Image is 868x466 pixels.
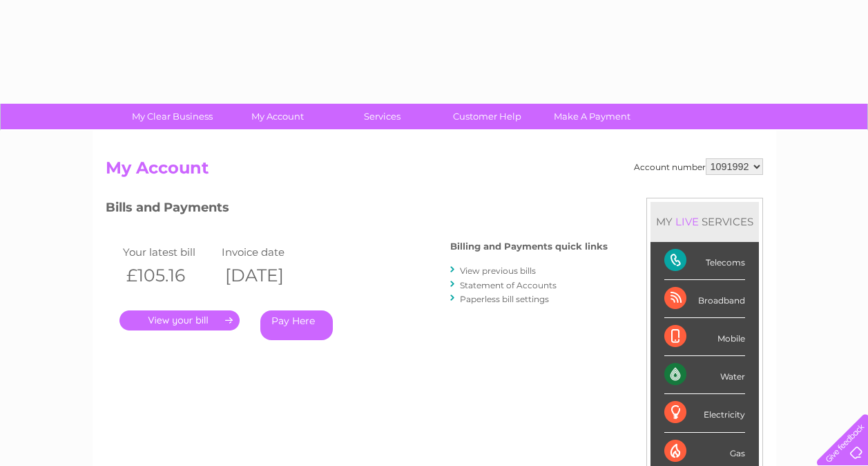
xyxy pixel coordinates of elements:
[220,104,334,129] a: My Account
[664,394,745,432] div: Electricity
[664,242,745,280] div: Telecoms
[119,243,219,261] td: Your latest bill
[106,158,763,185] h2: My Account
[634,158,763,175] div: Account number
[218,261,318,290] th: [DATE]
[664,318,745,356] div: Mobile
[664,356,745,394] div: Water
[325,104,439,129] a: Services
[664,280,745,318] div: Broadband
[106,198,608,222] h3: Bills and Payments
[450,241,608,252] h4: Billing and Payments quick links
[673,215,702,228] div: LIVE
[119,310,240,330] a: .
[460,265,536,276] a: View previous bills
[218,243,318,261] td: Invoice date
[650,202,759,241] div: MY SERVICES
[119,261,219,290] th: £105.16
[460,294,549,304] a: Paperless bill settings
[260,310,333,340] a: Pay Here
[460,280,557,290] a: Statement of Accounts
[535,104,649,129] a: Make A Payment
[430,104,544,129] a: Customer Help
[115,104,229,129] a: My Clear Business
